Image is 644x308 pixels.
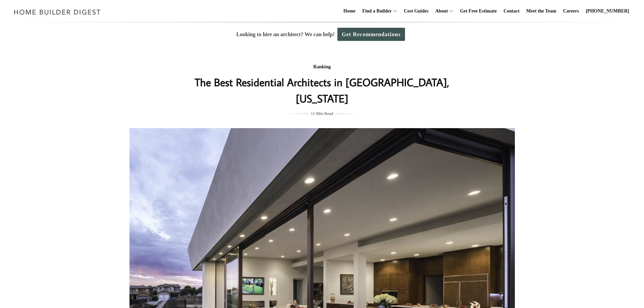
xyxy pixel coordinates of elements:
[560,0,582,22] a: Careers
[432,0,448,22] a: About
[311,110,333,117] span: 11 Min Read
[583,0,632,22] a: [PHONE_NUMBER]
[360,0,392,22] a: Find a Builder
[187,74,457,106] h1: The Best Residential Architects in [GEOGRAPHIC_DATA], [US_STATE]
[457,0,500,22] a: Get Free Estimate
[337,28,405,41] a: Get Recommendations
[524,0,559,22] a: Meet the Team
[401,0,431,22] a: Cost Guides
[501,0,522,22] a: Contact
[313,64,331,69] a: Ranking
[341,0,358,22] a: Home
[11,5,104,19] img: Home Builder Digest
